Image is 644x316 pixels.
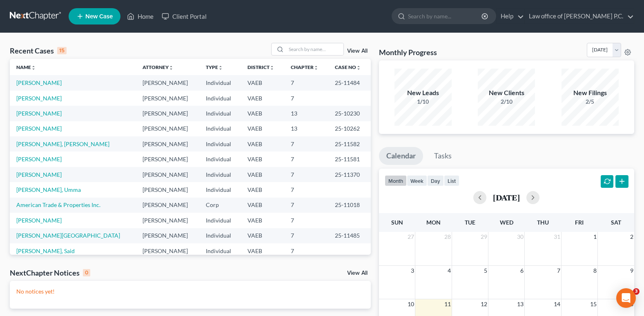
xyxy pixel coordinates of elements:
span: 15 [589,299,597,309]
td: 25-11370 [328,167,371,182]
td: Individual [199,151,241,167]
td: 13 [284,106,328,121]
a: [PERSON_NAME] [16,95,62,102]
div: NextChapter Notices [10,268,90,278]
td: [PERSON_NAME] [136,75,199,90]
i: unfold_more [356,65,361,70]
td: VAEB [241,167,284,182]
a: Calendar [379,147,423,165]
div: 1/10 [394,98,452,106]
input: Search by name... [408,9,483,24]
h2: [DATE] [493,193,520,202]
td: [PERSON_NAME] [136,136,199,151]
a: [PERSON_NAME], Umma [16,186,81,193]
td: 25-11582 [328,136,371,151]
td: 7 [284,75,328,90]
td: 13 [284,121,328,136]
span: Sat [611,219,621,226]
button: day [427,175,444,186]
td: [PERSON_NAME] [136,198,199,213]
div: 2/5 [562,98,619,106]
td: VAEB [241,228,284,243]
p: No notices yet! [16,287,364,296]
a: [PERSON_NAME], Said [16,247,75,254]
td: 7 [284,151,328,167]
div: New Clients [478,88,535,98]
td: 7 [284,91,328,106]
td: Individual [199,106,241,121]
td: [PERSON_NAME] [136,91,199,106]
td: Individual [199,182,241,197]
span: 13 [516,299,524,309]
a: [PERSON_NAME] [16,217,62,224]
td: VAEB [241,182,284,197]
a: View All [347,48,368,54]
span: 11 [443,299,452,309]
td: VAEB [241,198,284,213]
span: Fri [575,219,584,226]
a: Law office of [PERSON_NAME] P.C. [525,9,634,24]
span: Mon [426,219,441,226]
td: VAEB [241,151,284,167]
td: [PERSON_NAME] [136,121,199,136]
td: 7 [284,167,328,182]
td: [PERSON_NAME] [136,243,199,258]
span: 1 [593,232,597,242]
i: unfold_more [31,65,36,70]
td: 7 [284,228,328,243]
a: Tasks [427,147,459,165]
span: 30 [516,232,524,242]
td: Individual [199,243,241,258]
td: Individual [199,213,241,228]
td: 25-11581 [328,151,371,167]
a: [PERSON_NAME] [16,156,62,162]
a: American Trade & Properties Inc. [16,201,100,208]
td: VAEB [241,213,284,228]
span: Thu [537,219,549,226]
td: Individual [199,136,241,151]
i: unfold_more [270,65,274,70]
span: 4 [447,266,452,276]
span: Sun [391,219,403,226]
a: Typeunfold_more [206,64,223,70]
a: [PERSON_NAME] [16,79,62,86]
td: [PERSON_NAME] [136,167,199,182]
a: [PERSON_NAME] [16,171,62,178]
td: 25-11485 [328,228,371,243]
td: VAEB [241,106,284,121]
td: 7 [284,243,328,258]
div: 2/10 [478,98,535,106]
td: 7 [284,182,328,197]
a: Case Nounfold_more [335,64,361,70]
td: [PERSON_NAME] [136,228,199,243]
span: 3 [633,288,640,295]
td: 7 [284,198,328,213]
h3: Monthly Progress [379,47,437,57]
span: 7 [556,266,561,276]
td: [PERSON_NAME] [136,213,199,228]
button: list [444,175,459,186]
span: 28 [443,232,452,242]
td: [PERSON_NAME] [136,182,199,197]
span: Tue [465,219,475,226]
a: View All [347,270,368,276]
a: Help [497,9,524,24]
a: [PERSON_NAME] [16,110,62,117]
td: 7 [284,213,328,228]
div: Recent Cases [10,46,67,56]
td: VAEB [241,121,284,136]
span: Wed [500,219,513,226]
div: Open Intercom Messenger [616,288,636,308]
td: VAEB [241,136,284,151]
a: Attorneyunfold_more [143,64,174,70]
span: 31 [553,232,561,242]
td: VAEB [241,243,284,258]
span: 10 [407,299,415,309]
i: unfold_more [218,65,223,70]
i: unfold_more [314,65,319,70]
td: 25-10230 [328,106,371,121]
input: Search by name... [286,43,343,55]
span: 29 [480,232,488,242]
i: unfold_more [169,65,174,70]
div: New Filings [562,88,619,98]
